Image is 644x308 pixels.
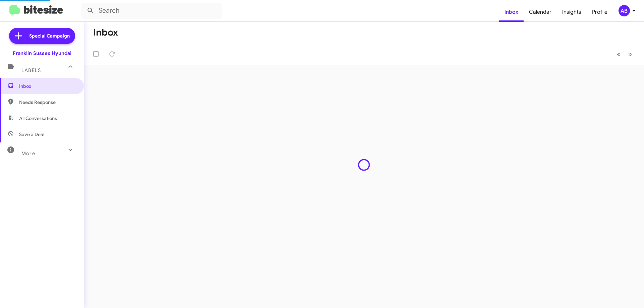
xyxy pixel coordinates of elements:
span: All Conversations [19,115,57,122]
span: Special Campaign [29,33,70,39]
span: Save a Deal [19,131,44,138]
button: AB [613,5,637,16]
h1: Inbox [93,27,118,38]
a: Special Campaign [9,28,75,44]
div: Franklin Sussex Hyundai [13,50,71,57]
button: Next [624,47,636,61]
div: AB [619,5,630,16]
a: Insights [557,2,587,22]
span: Needs Response [19,99,76,106]
input: Search [81,3,222,19]
a: Calendar [524,2,557,22]
span: Labels [21,67,41,73]
span: Inbox [19,83,76,89]
nav: Page navigation example [613,47,636,61]
span: More [21,150,35,157]
button: Previous [613,47,625,61]
a: Profile [587,2,613,22]
span: « [617,50,621,58]
a: Inbox [499,2,524,22]
span: » [628,50,632,58]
